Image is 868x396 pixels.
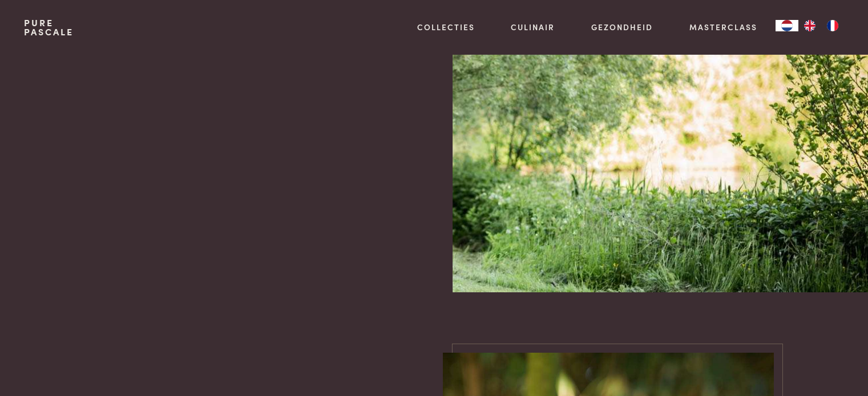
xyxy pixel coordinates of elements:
[821,20,844,31] a: FR
[798,20,844,31] ul: Language list
[798,20,821,31] a: EN
[776,20,798,31] a: NL
[591,21,653,33] a: Gezondheid
[511,21,555,33] a: Culinair
[776,20,844,31] aside: Language selected: Nederlands
[776,20,798,31] div: Language
[24,18,74,36] a: PurePascale
[689,21,757,33] a: Masterclass
[417,21,475,33] a: Collecties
